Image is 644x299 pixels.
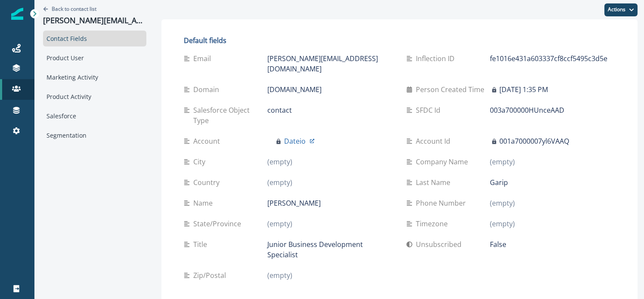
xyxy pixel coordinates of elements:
p: 003a700000HUnceAAD [490,105,564,115]
p: Dateio [284,136,306,146]
p: Country [193,177,223,188]
p: [PERSON_NAME][EMAIL_ADDRESS][DOMAIN_NAME] [267,53,393,74]
p: SFDC Id [416,105,444,115]
p: Back to contact list [52,5,96,12]
p: False [490,239,506,250]
p: Timezone [416,219,451,229]
p: Inflection ID [416,53,458,64]
p: Company Name [416,157,471,167]
p: Phone Number [416,198,469,208]
p: Garip [490,177,508,188]
p: Email [193,53,214,64]
p: Account [193,136,223,146]
div: Salesforce [43,108,146,124]
p: [DATE] 1:35 PM [499,84,548,95]
p: [DOMAIN_NAME] [267,84,322,95]
p: fe1016e431a603337cf8ccf5495c3d5e [490,53,607,64]
p: Last Name [416,177,454,188]
p: Junior Business Development Specialist [267,239,393,260]
div: Product User [43,50,146,66]
p: Account Id [416,136,454,146]
img: Inflection [11,8,23,20]
p: (empty) [267,219,292,229]
p: Title [193,239,211,250]
p: [PERSON_NAME][EMAIL_ADDRESS][DOMAIN_NAME] [43,16,146,25]
p: (empty) [490,219,515,229]
p: (empty) [490,198,515,208]
p: State/Province [193,219,245,229]
p: Zip/Postal [193,270,229,281]
div: Marketing Activity [43,69,146,85]
div: Product Activity [43,89,146,105]
h2: Default fields [184,37,615,45]
div: Contact Fields [43,31,146,46]
button: Go back [43,5,96,12]
p: Name [193,198,216,208]
p: (empty) [267,270,292,281]
p: Domain [193,84,223,95]
p: (empty) [267,157,292,167]
p: Person Created Time [416,84,488,95]
p: City [193,157,209,167]
button: Actions [604,3,638,16]
p: contact [267,105,292,115]
p: (empty) [490,157,515,167]
p: (empty) [267,177,292,188]
div: Segmentation [43,127,146,143]
p: Salesforce Object Type [193,105,267,126]
p: 001a7000007yl6VAAQ [499,136,569,146]
p: [PERSON_NAME] [267,198,321,208]
p: Unsubscribed [416,239,465,250]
